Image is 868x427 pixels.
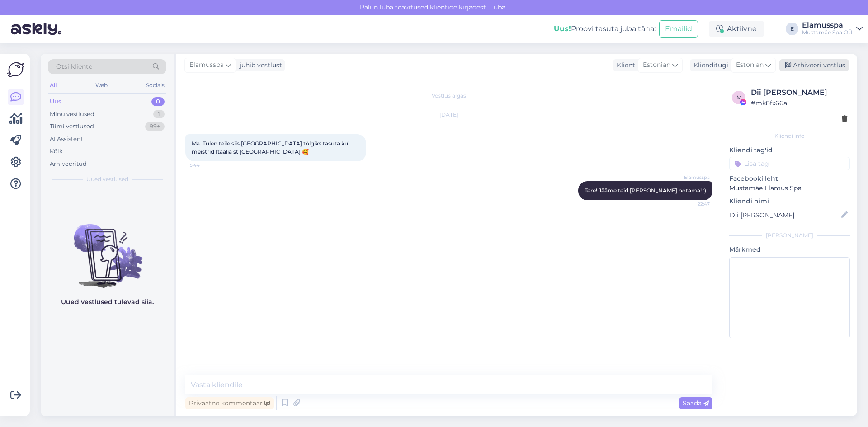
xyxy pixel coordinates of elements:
p: Kliendi tag'id [729,145,850,155]
div: 99+ [145,122,165,131]
div: Arhiveeri vestlus [779,59,849,71]
button: Emailid [659,20,698,38]
div: Web [94,80,109,91]
div: 1 [153,110,165,119]
div: Minu vestlused [50,110,94,119]
span: 15:44 [188,162,222,169]
div: Klient [613,61,635,70]
span: Uued vestlused [86,175,128,183]
span: Estonian [643,60,670,70]
img: No chats [41,208,174,289]
div: Vestlus algas [185,92,712,100]
div: E [786,23,798,35]
img: Askly Logo [7,61,24,78]
div: Dii [PERSON_NAME] [751,87,847,98]
span: Luba [487,3,508,11]
b: Uus! [554,24,571,33]
div: Tiimi vestlused [50,122,94,131]
p: Kliendi nimi [729,197,850,206]
p: Mustamäe Elamus Spa [729,183,850,193]
div: Privaatne kommentaar [185,397,274,409]
div: Uus [50,97,61,106]
div: Arhiveeritud [50,160,87,169]
span: Ma. Tulen teile siis [GEOGRAPHIC_DATA] tõlgiks tasuta kui meistrid Itaalia st [GEOGRAPHIC_DATA] 🥰 [192,140,351,155]
div: juhib vestlust [236,61,282,70]
span: m [736,94,741,101]
span: Elamusspa [189,60,224,70]
div: [DATE] [185,111,712,119]
div: Aktiivne [709,21,764,37]
span: Elamusspa [676,174,710,181]
span: 22:47 [676,201,710,207]
div: [PERSON_NAME] [729,231,850,239]
p: Uued vestlused tulevad siia. [61,297,154,307]
div: Kõik [50,147,63,156]
input: Lisa nimi [730,210,840,220]
div: # mk8fx66a [751,98,847,108]
div: Proovi tasuta juba täna: [554,23,656,34]
div: Socials [144,80,166,91]
input: Lisa tag [729,157,850,170]
span: Tere! Jääme teid [PERSON_NAME] ootama! :) [585,187,706,194]
div: 0 [151,97,165,106]
div: Kliendi info [729,132,850,140]
div: Klienditugi [690,61,728,70]
span: Estonian [736,60,764,70]
div: AI Assistent [50,135,83,144]
a: ElamusspaMustamäe Spa OÜ [802,22,863,36]
div: Elamusspa [802,22,853,29]
div: All [48,80,58,91]
span: Otsi kliente [56,62,92,71]
p: Märkmed [729,245,850,254]
p: Facebooki leht [729,174,850,183]
div: Mustamäe Spa OÜ [802,29,853,36]
span: Saada [683,399,709,407]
